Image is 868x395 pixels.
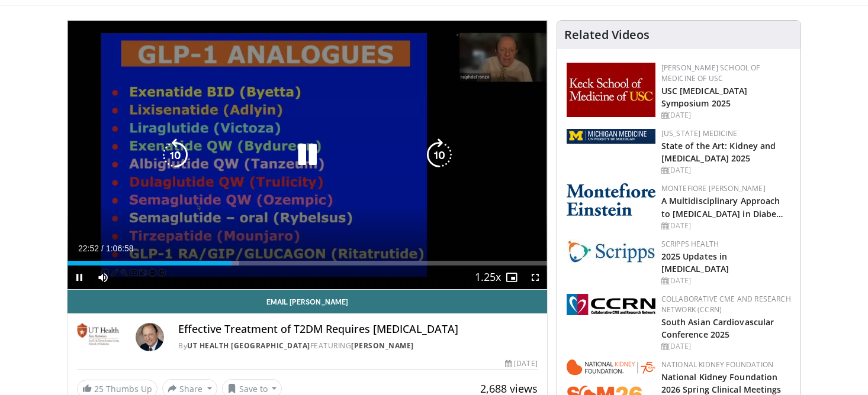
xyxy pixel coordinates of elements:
a: National Kidney Foundation 2026 Spring Clinical Meetings [661,371,782,395]
div: [DATE] [661,276,791,286]
div: [DATE] [661,165,791,176]
img: Avatar [136,323,164,351]
a: South Asian Cardiovascular Conference 2025 [661,316,774,340]
a: [US_STATE] Medicine [661,128,737,138]
a: 2025 Updates in [MEDICAL_DATA] [661,251,729,274]
img: 7b941f1f-d101-407a-8bfa-07bd47db01ba.png.150x105_q85_autocrop_double_scale_upscale_version-0.2.jpg [567,63,655,117]
h4: Effective Treatment of T2DM Requires [MEDICAL_DATA] [178,323,537,336]
button: Pause [67,266,91,289]
span: 1:06:58 [106,244,134,253]
a: A Multidisciplinary Approach to [MEDICAL_DATA] in Diabe… [661,195,784,219]
button: Mute [91,266,115,289]
div: [DATE] [661,341,791,352]
img: a04ee3ba-8487-4636-b0fb-5e8d268f3737.png.150x105_q85_autocrop_double_scale_upscale_version-0.2.png [567,294,655,315]
a: National Kidney Foundation [661,360,773,370]
span: 22:52 [78,244,99,253]
button: Enable picture-in-picture mode [500,266,523,289]
div: By FEATURING [178,341,537,351]
a: Scripps Health [661,239,719,249]
h4: Related Videos [564,28,650,42]
button: Fullscreen [523,266,547,289]
span: 25 [94,383,104,394]
a: State of the Art: Kidney and [MEDICAL_DATA] 2025 [661,140,776,164]
button: Playback Rate [476,266,500,289]
a: Montefiore [PERSON_NAME] [661,183,766,193]
video-js: Video Player [67,21,547,290]
a: Email [PERSON_NAME] [67,290,547,313]
div: [DATE] [505,358,537,369]
img: UT Health San Antonio School of Medicine [77,323,131,351]
div: Progress Bar [67,261,547,266]
img: b0142b4c-93a1-4b58-8f91-5265c282693c.png.150x105_q85_autocrop_double_scale_upscale_version-0.2.png [567,183,655,216]
a: [PERSON_NAME] School of Medicine of USC [661,63,760,83]
a: UT Health [GEOGRAPHIC_DATA] [187,341,310,351]
img: 5ed80e7a-0811-4ad9-9c3a-04de684f05f4.png.150x105_q85_autocrop_double_scale_upscale_version-0.2.png [567,129,655,144]
a: [PERSON_NAME] [351,341,414,351]
span: / [101,244,104,253]
div: [DATE] [661,221,791,231]
a: Collaborative CME and Research Network (CCRN) [661,294,791,315]
div: [DATE] [661,110,791,121]
img: c9f2b0b7-b02a-4276-a72a-b0cbb4230bc1.jpg.150x105_q85_autocrop_double_scale_upscale_version-0.2.jpg [567,239,655,263]
a: USC [MEDICAL_DATA] Symposium 2025 [661,85,748,109]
